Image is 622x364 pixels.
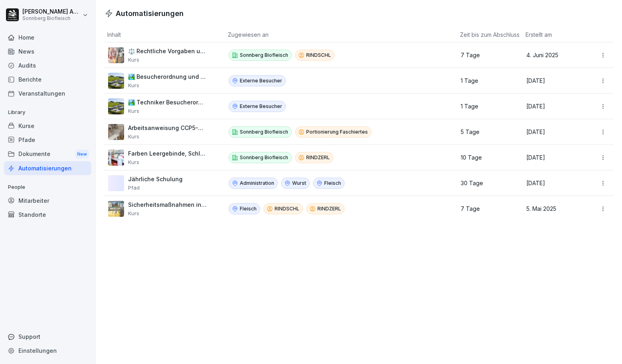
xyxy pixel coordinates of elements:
[4,133,91,147] a: Pfade
[461,205,513,212] p: 7 Tage
[324,180,341,187] p: Fleisch
[128,82,207,88] p: Kurs
[275,205,299,212] p: RINDSCHL
[108,73,124,89] img: roi77fylcwzaflh0hwjmpm1w.png
[104,27,225,42] th: Inhalt
[4,330,91,344] div: Support
[461,180,513,187] p: 30 Tage
[108,98,124,114] img: roi77fylcwzaflh0hwjmpm1w.png
[4,58,91,72] a: Audits
[461,128,513,136] p: 5 Tage
[128,48,207,55] p: ⚖️ Rechtliche Vorgaben und Verantwortung bei der Schlachtung
[4,119,91,133] a: Kurse
[461,52,513,59] p: 7 Tage
[22,16,81,21] p: Sonnberg Biofleisch
[240,205,257,212] p: Fleisch
[526,154,583,161] p: [DATE]
[22,8,81,15] p: [PERSON_NAME] Anibas
[4,147,91,162] a: DokumenteNew
[128,56,207,63] p: Kurs
[128,210,207,216] p: Kurs
[4,86,91,100] a: Veranstaltungen
[4,72,91,86] a: Berichte
[240,77,282,84] p: Externe Besucher
[108,201,124,217] img: bg9xlr7342z5nsf7ao8e1prm.png
[461,103,513,110] p: 1 Tage
[4,106,91,119] p: Library
[4,194,91,208] a: Mitarbeiter
[4,44,91,58] a: News
[128,133,207,140] p: Kurs
[128,150,207,157] p: Farben Leergebinde, Schleifen, Messer_Rinderbetrieb
[4,147,91,162] div: Dokumente
[306,154,330,161] p: RINDZERL
[526,180,583,187] p: [DATE]
[526,128,583,136] p: [DATE]
[292,180,306,187] p: Wurst
[108,150,124,166] img: k0h6p37rkucdi2nwfcseq2gb.png
[306,128,368,136] p: Portionierung Faschiertes
[128,201,207,208] p: Sicherheitsmaßnahmen in der Schlachtung und Zerlegung
[128,124,207,132] p: Arbeitsanweisung CCP5-Metalldetektion Faschiertes
[240,180,274,187] p: Administration
[461,77,513,84] p: 1 Tage
[128,99,207,106] p: 🏞️ Techniker Besucherordnung und Hygienerichtlinien bei [GEOGRAPHIC_DATA]
[240,52,288,59] p: Sonnberg Biofleisch
[240,103,282,110] p: Externe Besucher
[240,128,288,136] p: Sonnberg Biofleisch
[4,208,91,222] a: Standorte
[4,344,91,358] a: Einstellungen
[225,27,457,42] th: Zugewiesen an
[317,205,341,212] p: RINDZERL
[128,176,183,183] p: Jährliche Schulung
[526,77,583,84] p: [DATE]
[4,181,91,194] p: People
[4,30,91,44] a: Home
[522,27,592,42] th: Erstellt am
[128,108,207,114] p: Kurs
[108,47,124,63] img: dzrpktm1ubsaxhe22oy05u9v.png
[526,205,583,212] p: 5. Mai 2025
[75,150,89,159] div: New
[108,124,124,140] img: csdb01rp0wivxeo8ljd4i9ss.png
[526,103,583,110] p: [DATE]
[128,159,207,165] p: Kurs
[240,154,288,161] p: Sonnberg Biofleisch
[457,27,522,42] th: Zeit bis zum Abschluss
[116,8,184,19] h1: Automatisierungen
[128,184,183,191] p: Pfad
[128,73,207,80] p: 🏞️ Besucherordnung und Hygienerichtlinien bei [GEOGRAPHIC_DATA]
[461,154,513,161] p: 10 Tage
[526,52,583,59] p: 4. Juni 2025
[4,161,91,175] a: Automatisierungen
[306,52,331,59] p: RINDSCHL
